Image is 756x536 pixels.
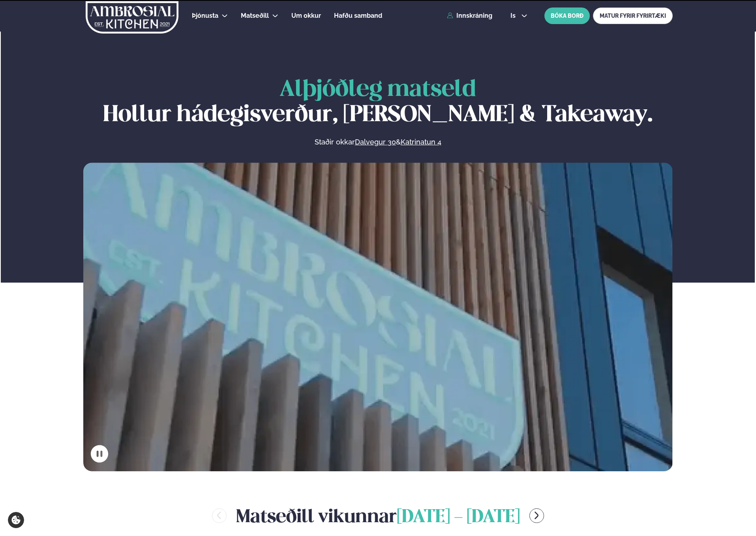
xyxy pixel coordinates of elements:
a: Katrinatun 4 [401,137,441,147]
span: [DATE] - [DATE] [397,509,520,526]
h2: Matseðill vikunnar [236,503,520,529]
span: Þjónusta [192,12,218,19]
a: Um okkur [291,11,321,21]
a: Cookie settings [8,512,24,528]
a: MATUR FYRIR FYRIRTÆKI [593,7,673,24]
button: BÓKA BORÐ [544,7,590,24]
a: Hafðu samband [334,11,382,21]
h1: Hollur hádegisverður, [PERSON_NAME] & Takeaway. [83,77,673,128]
button: is [504,13,534,19]
a: Þjónusta [192,11,218,21]
img: logo [85,1,179,34]
a: Innskráning [447,12,492,19]
span: Matseðill [241,12,269,19]
span: is [510,13,518,19]
span: Um okkur [291,12,321,19]
p: Staðir okkar & [229,137,527,147]
span: Hafðu samband [334,12,382,19]
a: Matseðill [241,11,269,21]
button: menu-btn-left [212,508,227,523]
span: Alþjóðleg matseld [280,79,476,101]
a: Dalvegur 30 [355,137,396,147]
button: menu-btn-right [529,508,544,523]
